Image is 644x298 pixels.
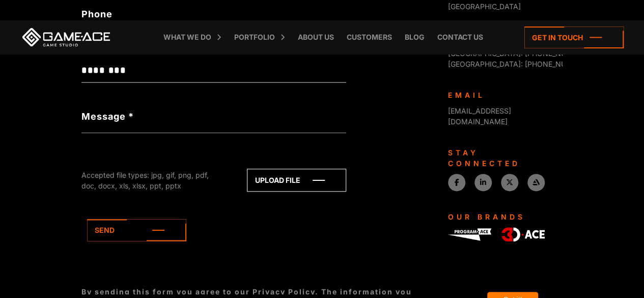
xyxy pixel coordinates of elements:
[448,106,511,126] a: [EMAIL_ADDRESS][DOMAIN_NAME]
[432,20,488,54] a: Contact us
[448,60,589,68] span: [GEOGRAPHIC_DATA]: [PHONE_NUMBER]
[448,211,555,222] div: Our Brands
[501,227,545,241] img: 3D-Ace
[448,147,555,169] div: Stay connected
[448,90,555,100] div: Email
[247,169,346,192] a: Upload file
[400,20,430,54] a: Blog
[524,26,624,48] a: Get in touch
[81,170,224,191] div: Accepted file types: jpg, gif, png, pdf, doc, docx, xls, xlsx, ppt, pptx
[158,20,216,54] a: What we do
[87,219,186,241] a: Send
[229,20,280,54] a: Portfolio
[81,110,134,123] label: Message *
[81,7,346,21] label: Phone
[448,228,491,240] img: Program-Ace
[293,20,339,54] a: About Us
[342,20,397,54] a: Customers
